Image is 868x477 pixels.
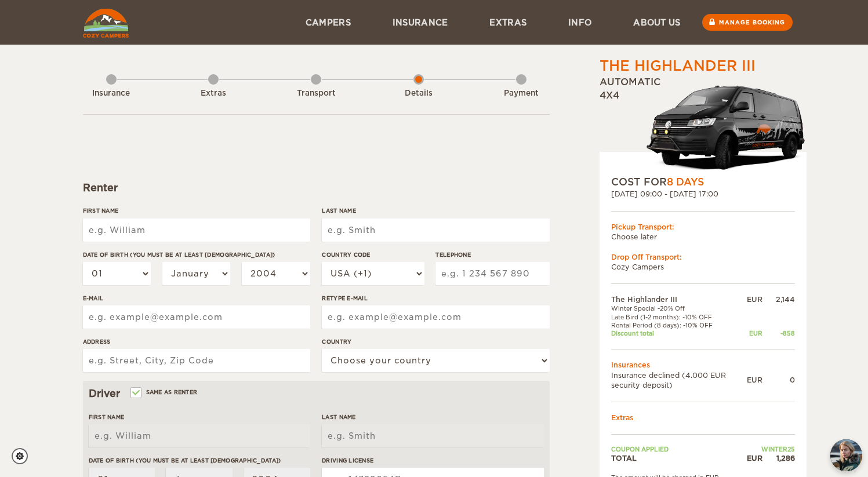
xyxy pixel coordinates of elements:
td: TOTAL [611,453,747,463]
div: Insurance [79,88,143,99]
div: Payment [489,88,553,99]
div: Renter [83,181,550,195]
td: WINTER25 [747,445,795,453]
input: e.g. Smith [322,219,549,242]
input: e.g. example@example.com [322,305,549,329]
label: Driving License [322,456,543,465]
div: Extras [181,88,245,99]
td: Insurances [611,360,795,370]
div: EUR [747,329,762,337]
a: Cookie settings [12,448,35,464]
label: Address [83,337,310,346]
div: Drop Off Transport: [611,252,795,262]
td: Late Bird (1-2 months): -10% OFF [611,313,747,321]
label: Last Name [322,206,549,215]
td: The Highlander III [611,294,747,304]
label: E-mail [83,294,310,303]
label: Date of birth (You must be at least [DEMOGRAPHIC_DATA]) [83,250,310,259]
div: The Highlander III [600,56,756,76]
input: e.g. William [83,219,310,242]
input: e.g. example@example.com [83,305,310,329]
label: Telephone [435,250,549,259]
div: 0 [762,375,795,385]
td: Choose later [611,232,795,242]
img: Cozy Campers [83,9,129,38]
label: Same as renter [132,387,198,398]
div: EUR [747,453,762,463]
td: Winter Special -20% Off [611,304,747,312]
a: Manage booking [702,14,793,31]
label: Country Code [322,250,424,259]
td: Discount total [611,329,747,337]
div: -858 [762,329,795,337]
label: First Name [89,413,310,421]
input: e.g. William [89,424,310,447]
div: 2,144 [762,294,795,304]
div: Driver [89,387,544,400]
td: Coupon applied [611,445,747,453]
button: chat-button [830,439,862,471]
td: Cozy Campers [611,262,795,272]
td: Rental Period (8 days): -10% OFF [611,321,747,329]
div: Automatic 4x4 [600,76,807,175]
label: Last Name [322,413,543,421]
td: Extras [611,413,795,423]
div: 1,286 [762,453,795,463]
span: 8 Days [667,176,704,188]
div: COST FOR [611,175,795,189]
img: stor-langur-4.png [646,79,807,175]
div: Pickup Transport: [611,222,795,232]
label: Date of birth (You must be at least [DEMOGRAPHIC_DATA]) [89,456,310,465]
div: Details [387,88,451,99]
div: EUR [747,294,762,304]
td: Insurance declined (4.000 EUR security deposit) [611,370,747,390]
input: e.g. 1 234 567 890 [435,262,549,285]
div: EUR [747,375,762,385]
div: Transport [284,88,348,99]
label: Retype E-mail [322,294,549,303]
div: [DATE] 09:00 - [DATE] 17:00 [611,189,795,199]
input: e.g. Street, City, Zip Code [83,349,310,372]
label: First Name [83,206,310,215]
img: Freyja at Cozy Campers [830,439,862,471]
input: Same as renter [132,390,139,398]
label: Country [322,337,549,346]
input: e.g. Smith [322,424,543,447]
